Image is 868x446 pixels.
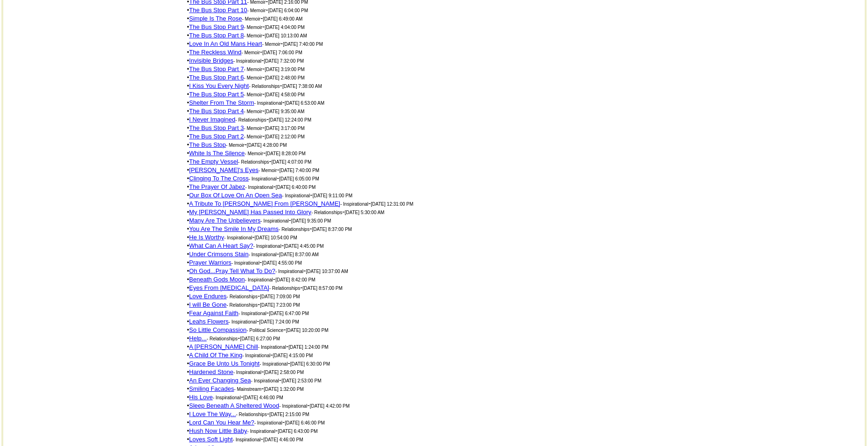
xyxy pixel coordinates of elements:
font: [DATE] 2:53:00 PM [281,378,321,383]
a: Invisible Bridges [189,57,234,64]
font: [DATE] 4:55:00 PM [262,260,301,266]
a: The Bus Stop Part 2 [189,133,244,140]
font: - Inspirational [233,437,261,442]
font: - Relationships [236,412,267,417]
font: - Relationships [269,286,300,291]
font: [DATE] 6:43:00 PM [278,429,317,434]
font: • [187,251,249,258]
font: [DATE] 6:53:00 AM [285,101,324,106]
font: • [187,74,244,81]
font: - Memoir [262,42,280,47]
font: [DATE] 7:24:00 PM [259,319,299,324]
font: - Inspirational [258,345,286,350]
font: • [187,99,254,106]
font: • [187,183,245,190]
font: [DATE] 7:40:00 PM [283,42,323,47]
font: - Memoir [247,8,265,13]
font: [DATE] 12:24:00 PM [269,117,311,122]
font: [DATE] 8:37:00 PM [312,227,352,232]
font: - Memoir [226,143,244,148]
a: Under Crimsons Stain [189,251,249,258]
a: Sleep Beneath A Sheltered Wood [189,402,280,409]
a: What Can A Heart Say? [189,242,253,249]
font: [DATE] 1:32:00 PM [264,387,303,392]
a: The Bus Stop Part 6 [189,74,244,81]
a: I Love The Way... [189,410,236,417]
font: [DATE] 3:17:00 PM [265,126,304,131]
font: • [187,57,233,64]
font: - Inspirational [224,235,252,240]
font: [DATE] 6:46:00 PM [285,420,324,425]
a: Many Are The Unbelievers [189,217,261,224]
font: - Inspirational [259,361,287,367]
font: [DATE] 10:20:00 PM [286,328,329,333]
font: • [187,326,246,333]
a: Beneath Gods Moon [189,276,245,283]
a: I Kiss You Every Night [189,82,249,89]
font: • [187,225,279,232]
a: A Tribute To [PERSON_NAME] From [PERSON_NAME] [189,200,340,207]
font: - Inspirational [213,395,241,400]
font: - Inspirational [261,218,289,223]
font: • [187,133,244,140]
font: [DATE] 6:40:00 PM [276,185,316,190]
font: [DATE] 6:49:00 AM [263,16,303,22]
font: - Inspirational [233,58,261,64]
font: [DATE] 6:47:00 PM [269,311,308,316]
font: - Memoir [244,33,262,38]
font: [DATE] 4:46:00 PM [263,437,303,442]
font: - Relationships [227,302,258,308]
font: - Memoir [244,92,262,97]
font: [DATE] 6:04:00 PM [268,8,308,13]
font: - Inspirational [242,353,270,358]
font: [DATE] 2:15:00 PM [269,412,309,417]
font: • [187,419,254,426]
a: The Prayer Of Jabez [189,183,245,190]
font: • [187,15,242,22]
font: • [187,377,251,384]
a: The Empty Vessel [189,158,238,165]
font: • [187,410,236,417]
font: [DATE] 7:09:00 PM [260,294,300,299]
font: • [187,267,275,274]
font: • [187,427,247,434]
font: - Memoir [258,168,277,173]
font: [DATE] 4:04:00 PM [265,25,304,30]
font: • [187,91,244,98]
font: • [187,301,227,308]
a: The Reckless Wind [189,49,242,56]
a: The Bus Stop Part 3 [189,124,244,131]
font: • [187,175,249,182]
font: [DATE] 4:28:00 PM [247,143,287,148]
font: • [187,49,242,56]
font: • [187,436,233,443]
font: • [187,335,207,342]
font: - Relationships [279,227,309,232]
font: - Relationships [227,294,258,299]
font: - Relationships [236,117,266,122]
font: - Memoir [244,25,262,30]
font: • [187,352,243,359]
font: [DATE] 3:19:00 PM [265,67,304,72]
font: [DATE] 6:05:00 PM [279,176,319,181]
font: - Inspirational [245,185,273,190]
font: - Inspirational [238,311,266,316]
font: • [187,166,258,173]
a: The Bus Stop Part 7 [189,65,244,72]
font: • [187,284,269,291]
font: • [187,242,253,249]
a: He Is Worthy [189,234,224,241]
font: • [187,360,259,367]
font: - Memoir [242,50,260,55]
font: • [187,368,233,375]
font: - Memoir [242,16,260,22]
font: - Relationships [311,210,342,215]
font: • [187,150,245,157]
a: The Bus Stop Part 10 [189,7,247,14]
font: - Inspirational [247,429,275,434]
font: - Mainstream [234,387,261,392]
font: • [187,23,244,30]
a: [PERSON_NAME]'s Eyes [189,166,258,173]
font: [DATE] 9:11:00 PM [313,193,352,198]
font: [DATE] 8:42:00 PM [275,277,315,282]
